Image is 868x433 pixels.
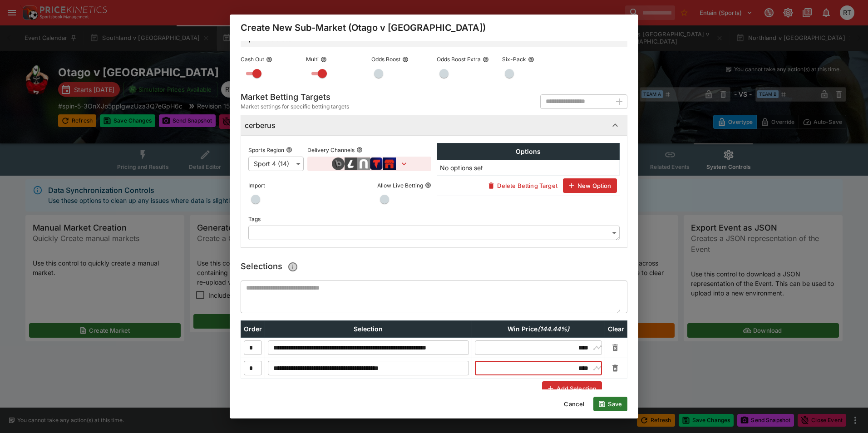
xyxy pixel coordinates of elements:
button: Sports Region [286,147,292,153]
p: Odds Boost [371,55,400,63]
p: Multi [306,55,319,63]
span: Market settings for specific betting targets [241,102,349,111]
td: No options set [437,160,620,176]
button: Save [593,397,627,411]
p: Allow Live Betting [377,182,423,189]
p: Six-Pack [502,55,526,63]
button: Six-Pack [528,56,534,63]
p: Tags [248,215,261,223]
img: brand [383,157,396,170]
button: Allow Live Betting [425,182,431,188]
p: Odds Boost Extra [437,55,481,63]
div: Sport 4 (14) [248,157,304,171]
p: Sports Region [248,146,284,154]
th: Options [437,143,620,160]
button: New Option [563,178,617,193]
img: brand [357,157,370,170]
button: Cash Out [266,56,272,63]
img: brand [370,157,383,170]
p: Delivery Channels [307,146,355,154]
th: Win Price [472,321,605,338]
button: Delivery Channels [356,147,363,153]
button: Odds Boost Extra [483,56,489,63]
th: Order [241,321,265,338]
button: Cancel [558,397,590,411]
em: ( 144.44 %) [538,325,569,333]
button: Odds Boost [402,56,409,63]
button: Import [267,182,273,188]
button: Paste/Type a csv of selections prices here. When typing, a selection will be created as you creat... [285,259,301,275]
button: Multi [321,56,327,63]
div: Create New Sub-Market (Otago v [GEOGRAPHIC_DATA]) [230,15,638,41]
th: Clear [605,321,627,338]
p: Import [248,182,265,189]
img: brand [332,157,345,170]
th: Selection [265,321,472,338]
h6: cerberus [245,121,276,130]
p: Cash Out [241,55,264,63]
button: Add Selection [542,381,602,396]
h5: Selections [241,259,301,275]
h5: Market Betting Targets [241,92,349,102]
button: Delete Betting Target [483,178,562,193]
img: brand [345,157,357,170]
